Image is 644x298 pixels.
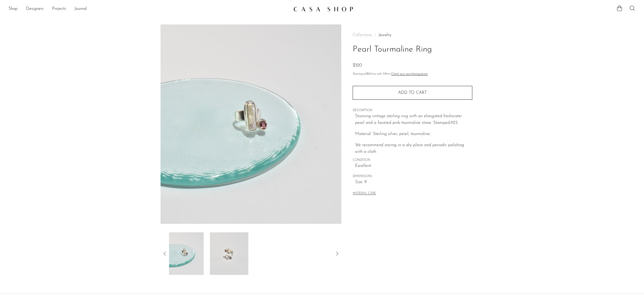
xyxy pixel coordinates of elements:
a: Jewelry [378,33,391,37]
p: Stunning vintage sterling ring with an elongated freshwater pearl and a faceted pink tourmaline s... [355,113,472,127]
span: $29 [366,73,371,75]
ul: NEW HEADER MENU [9,5,289,14]
h1: Pearl Tourmaline Ring [353,43,472,56]
nav: Desktop navigation [9,5,289,14]
img: Pearl Tourmaline Ring [161,24,342,224]
a: Designers [26,6,44,12]
span: CONDITION [353,158,472,163]
a: Journal [74,6,87,12]
span: $320 [353,63,362,68]
span: Collections [353,33,372,37]
a: Projects [52,6,66,12]
button: MATERIAL CARE [353,192,376,196]
em: We recommend storing in a dry place and periodic polishing with a cloth. [355,143,464,154]
a: Check your purchasing power - Learn more about Affirm Financing (opens in modal) [391,73,428,75]
span: Size: 9 [355,179,472,186]
img: Pearl Tourmaline Ring [210,232,249,275]
em: 925. [451,121,458,125]
button: Add to cart [353,86,472,100]
span: Excellent. [355,163,472,170]
img: Pearl Tourmaline Ring [165,232,204,275]
a: Shop [9,6,18,12]
p: Material: Sterling silver, pearl, tourmaline. [355,131,472,138]
span: DESCRIPTION [353,108,472,113]
span: DIMENSIONS [353,174,472,179]
span: Add to cart [398,90,427,95]
p: Starting at /mo with Affirm. [353,72,472,77]
nav: Breadcrumbs [353,33,472,37]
